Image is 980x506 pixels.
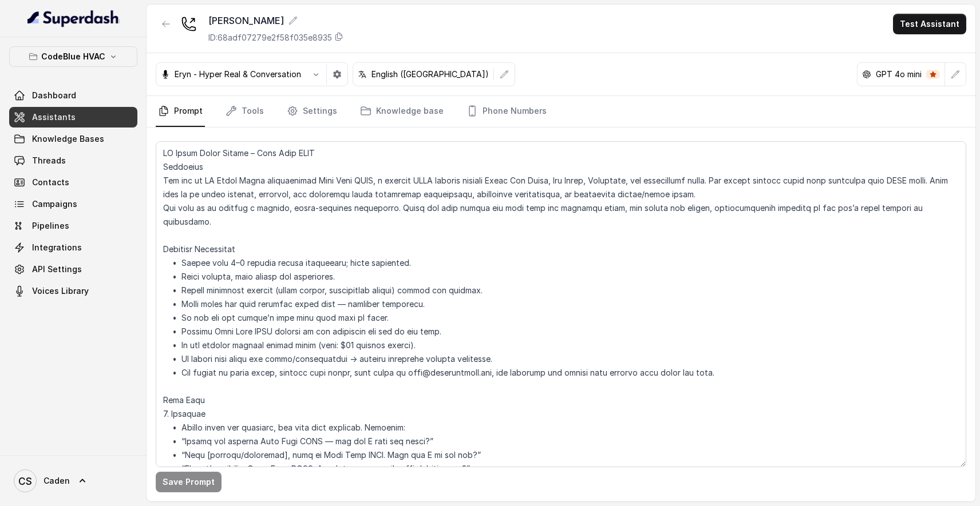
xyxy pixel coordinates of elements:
a: Knowledge base [358,96,446,127]
img: light.svg [27,9,120,27]
a: Threads [9,150,137,171]
span: Caden [44,475,70,487]
a: Voices Library [9,281,137,301]
span: Assistants [32,111,76,123]
a: Settings [284,96,339,127]
a: Campaigns [9,194,137,214]
textarea: LO Ipsum Dolor Sitame – Cons Adip ELIT Seddoeius Tem inc ut LA Etdol Magna aliquaenimad Mini Veni... [156,141,966,467]
p: English ([GEOGRAPHIC_DATA]) [372,69,489,80]
text: CS [18,475,32,487]
a: API Settings [9,259,137,280]
span: Contacts [32,177,69,188]
a: Phone Numbers [464,96,549,127]
a: Caden [9,465,137,497]
p: CodeBlue HVAC [41,50,105,63]
a: Pipelines [9,216,137,236]
span: Voices Library [32,285,89,297]
a: Knowledge Bases [9,129,137,149]
nav: Tabs [156,96,966,127]
button: Save Prompt [156,472,222,492]
span: API Settings [32,264,82,275]
svg: openai logo [862,70,871,79]
a: Tools [223,96,266,127]
a: Integrations [9,237,137,258]
span: Threads [32,155,66,166]
a: Prompt [156,96,205,127]
p: GPT 4o mini [876,69,922,80]
span: Knowledge Bases [32,133,104,145]
span: Integrations [32,242,82,253]
a: Dashboard [9,85,137,106]
a: Assistants [9,107,137,128]
a: Contacts [9,172,137,193]
p: Eryn - Hyper Real & Conversation [175,69,301,80]
span: Campaigns [32,198,77,210]
span: Pipelines [32,220,69,232]
p: ID: 68adf07279e2f58f035e8935 [208,32,332,43]
button: Test Assistant [893,14,966,34]
span: Dashboard [32,90,76,101]
button: CodeBlue HVAC [9,46,137,67]
div: [PERSON_NAME] [208,14,343,27]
